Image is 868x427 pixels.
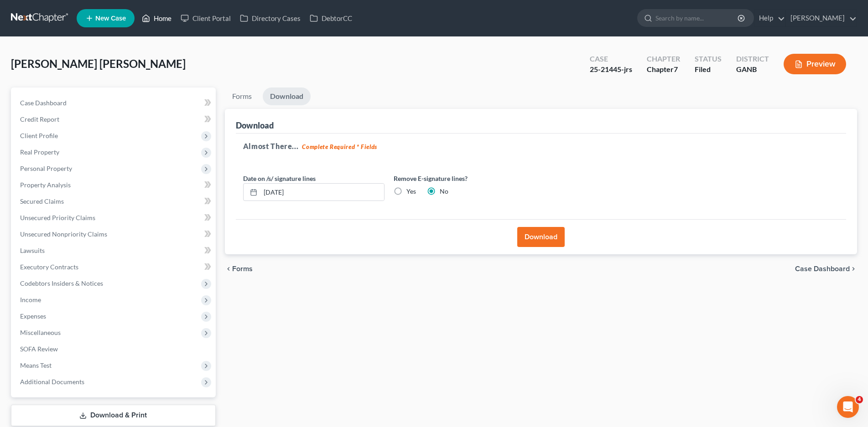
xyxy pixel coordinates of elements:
[20,247,45,254] span: Lawsuits
[13,95,216,111] a: Case Dashboard
[13,341,216,357] a: SOFA Review
[13,193,216,210] a: Secured Claims
[20,197,64,205] span: Secured Claims
[95,15,126,22] span: New Case
[647,54,680,64] div: Chapter
[176,10,235,26] a: Client Portal
[235,10,305,26] a: Directory Cases
[20,361,52,369] span: Means Test
[406,187,416,196] label: Yes
[20,214,95,221] span: Unsecured Priority Claims
[440,187,448,196] label: No
[13,210,216,226] a: Unsecured Priority Claims
[736,54,769,64] div: District
[302,143,377,150] strong: Complete Required * Fields
[263,87,311,105] a: Download
[232,265,253,273] span: Forms
[20,230,107,238] span: Unsecured Nonpriority Claims
[243,141,839,152] h5: Almost There...
[647,64,680,75] div: Chapter
[856,396,863,403] span: 4
[137,10,176,26] a: Home
[305,10,357,26] a: DebtorCC
[20,181,71,189] span: Property Analysis
[695,54,722,64] div: Status
[260,184,384,201] input: MM/DD/YYYY
[225,265,232,273] i: chevron_left
[517,227,565,247] button: Download
[850,265,857,273] i: chevron_right
[13,226,216,242] a: Unsecured Nonpriority Claims
[13,177,216,193] a: Property Analysis
[20,132,58,139] span: Client Profile
[11,405,216,426] a: Download & Print
[20,99,67,107] span: Case Dashboard
[236,120,274,131] div: Download
[20,312,46,320] span: Expenses
[20,263,78,271] span: Executory Contracts
[20,296,41,304] span: Income
[590,54,632,64] div: Case
[754,10,785,26] a: Help
[20,148,59,156] span: Real Property
[655,10,739,26] input: Search by name...
[837,396,859,418] iframe: Intercom live chat
[786,10,857,26] a: [PERSON_NAME]
[13,259,216,275] a: Executory Contracts
[795,265,857,273] a: Case Dashboard chevron_right
[695,64,722,75] div: Filed
[225,265,265,273] button: chevron_left Forms
[784,54,846,74] button: Preview
[13,111,216,128] a: Credit Report
[243,174,316,183] label: Date on /s/ signature lines
[590,64,632,75] div: 25-21445-jrs
[20,115,59,123] span: Credit Report
[795,265,850,273] span: Case Dashboard
[20,329,61,336] span: Miscellaneous
[13,242,216,259] a: Lawsuits
[674,65,678,73] span: 7
[736,64,769,75] div: GANB
[20,279,103,287] span: Codebtors Insiders & Notices
[225,87,259,105] a: Forms
[20,345,58,353] span: SOFA Review
[20,165,72,172] span: Personal Property
[11,57,186,70] span: [PERSON_NAME] [PERSON_NAME]
[20,378,84,386] span: Additional Documents
[394,174,535,183] label: Remove E-signature lines?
